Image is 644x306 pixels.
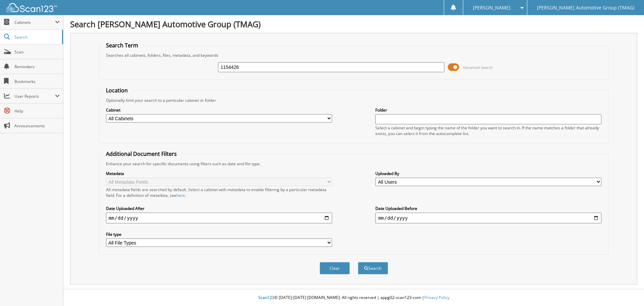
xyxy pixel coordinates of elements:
[537,6,634,10] span: [PERSON_NAME] Automotive Group (TMAG)
[14,64,60,70] span: Reminders
[7,3,57,12] img: scan123-logo-white.svg
[375,107,601,113] label: Folder
[320,262,350,274] button: Clear
[14,123,60,129] span: Announcements
[106,171,332,176] label: Metadata
[106,187,332,198] div: All metadata fields are searched by default. Select a cabinet with metadata to enable filtering b...
[176,192,185,198] a: here
[358,262,388,274] button: Search
[375,213,601,223] input: end
[70,18,637,30] h1: Search [PERSON_NAME] Automotive Group (TMAG)
[103,42,142,49] legend: Search Term
[103,97,605,103] div: Optionally limit your search to a particular cabinet or folder
[103,161,605,167] div: Enhance your search for specific documents using filters such as date and file type.
[106,213,332,223] input: start
[375,206,601,211] label: Date Uploaded Before
[14,34,59,40] span: Search
[258,295,274,300] span: Scan123
[103,87,131,94] legend: Location
[14,49,60,55] span: Scan
[375,125,601,136] div: Select a cabinet and begin typing the name of the folder you want to search in. If the name match...
[14,93,55,99] span: User Reports
[103,52,605,58] div: Searches all cabinets, folders, files, metadata, and keywords
[424,295,449,300] a: Privacy Policy
[473,6,511,10] span: [PERSON_NAME]
[14,19,55,25] span: Cabinets
[14,108,60,114] span: Help
[106,107,332,113] label: Cabinet
[610,274,644,306] iframe: Chat Widget
[375,171,601,176] label: Uploaded By
[103,150,180,158] legend: Additional Document Filters
[106,231,332,237] label: File type
[106,206,332,211] label: Date Uploaded After
[14,79,60,84] span: Bookmarks
[463,65,493,70] span: Advanced Search
[63,290,644,306] div: © [DATE]-[DATE] [DOMAIN_NAME]. All rights reserved | appg02-scan123-com |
